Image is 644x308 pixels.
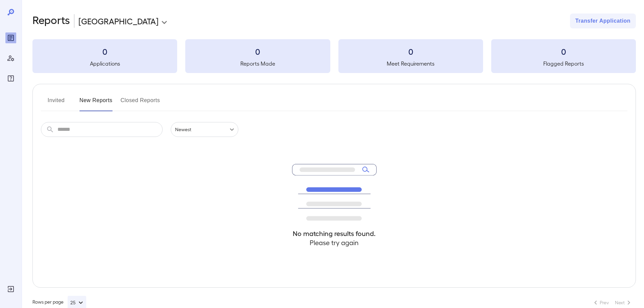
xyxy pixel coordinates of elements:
div: Newest [171,122,238,137]
button: New Reports [79,95,113,111]
h4: No matching results found. [292,229,377,238]
button: Invited [41,95,71,111]
p: [GEOGRAPHIC_DATA] [78,16,159,26]
button: Closed Reports [121,95,160,111]
button: Transfer Application [570,14,636,28]
h3: 0 [185,46,330,57]
h2: Reports [32,14,70,28]
div: Manage Users [5,53,16,64]
h5: Applications [32,60,177,68]
div: Log Out [5,284,16,294]
h5: Reports Made [185,60,330,68]
summary: 0Applications0Reports Made0Meet Requirements0Flagged Reports [32,39,636,73]
nav: pagination navigation [589,297,636,308]
h3: 0 [338,46,483,57]
h3: 0 [491,46,636,57]
h5: Flagged Reports [491,60,636,68]
h5: Meet Requirements [338,60,483,68]
div: FAQ [5,73,16,84]
h4: Please try again [292,238,377,247]
h3: 0 [32,46,177,57]
div: Reports [5,32,16,43]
